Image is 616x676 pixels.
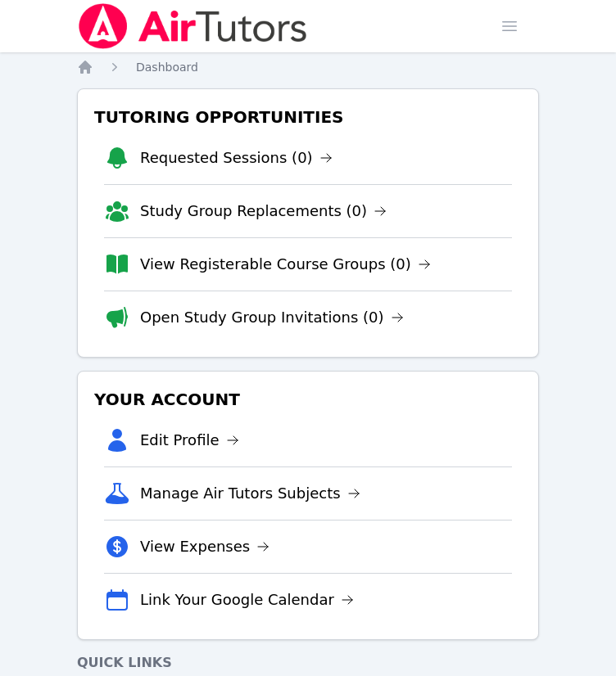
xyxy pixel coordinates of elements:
a: View Expenses [140,535,269,558]
h3: Your Account [91,385,525,414]
h3: Tutoring Opportunities [91,102,525,132]
a: Requested Sessions (0) [140,146,333,169]
nav: Breadcrumb [77,59,539,75]
h4: Quick Links [77,653,539,673]
a: Dashboard [136,59,198,75]
a: Link Your Google Calendar [140,588,354,611]
a: Manage Air Tutors Subjects [140,482,360,505]
a: Open Study Group Invitations (0) [140,306,404,329]
a: Study Group Replacements (0) [140,200,387,223]
a: Edit Profile [140,429,239,452]
span: Dashboard [136,61,198,74]
a: View Registerable Course Groups (0) [140,253,431,276]
img: Air Tutors [77,3,309,49]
